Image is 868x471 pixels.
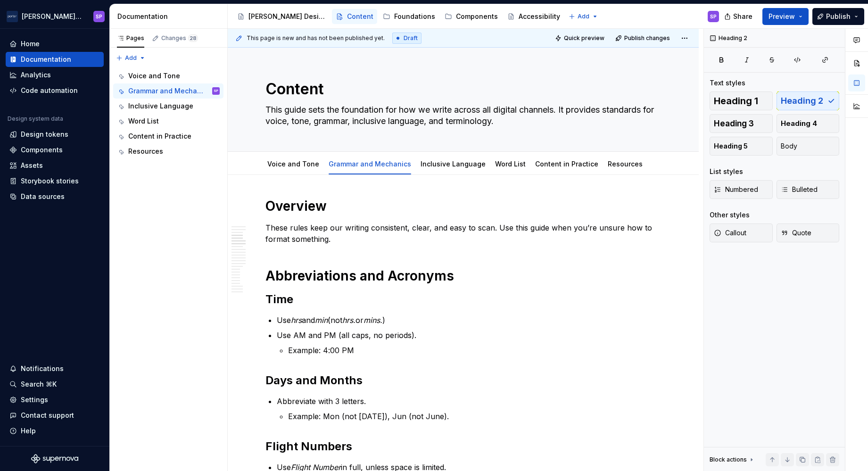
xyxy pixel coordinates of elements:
[128,101,193,111] div: Inclusive Language
[128,116,159,126] div: Word List
[288,345,661,356] p: Example: 4:00 PM
[329,160,411,168] a: Grammar and Mechanics
[8,115,63,123] div: Design system data
[6,158,104,173] a: Assets
[288,411,661,422] p: Example: Mon (not [DATE]), Jun (not June).
[714,185,758,194] span: Numbered
[21,161,43,170] div: Assets
[21,395,48,405] div: Settings
[128,132,191,141] div: Content in Practice
[6,377,104,392] button: Search ⌘K
[277,396,661,407] p: Abbreviate with 3 letters.
[714,119,754,128] span: Heading 3
[826,12,851,21] span: Publish
[22,12,82,21] div: [PERSON_NAME] Airlines
[6,361,104,376] button: Notifications
[117,34,144,42] div: Pages
[781,185,818,194] span: Bulleted
[113,68,223,159] div: Page tree
[6,52,104,67] a: Documentation
[128,71,180,81] div: Voice and Tone
[277,314,661,326] p: Use and (not or )
[264,78,659,100] textarea: Content
[265,292,661,307] h2: Time
[113,114,223,129] a: Word List
[710,210,750,220] div: Other styles
[21,130,68,139] div: Design tokens
[21,55,71,64] div: Documentation
[812,8,864,25] button: Publish
[128,147,163,156] div: Resources
[21,39,40,49] div: Home
[233,9,330,24] a: [PERSON_NAME] Design
[117,12,223,21] div: Documentation
[21,176,79,186] div: Storybook stories
[128,86,206,96] div: Grammar and Mechanics
[714,141,748,151] span: Heading 5
[21,411,74,420] div: Contact support
[161,34,198,42] div: Changes
[6,408,104,423] button: Contact support
[6,189,104,204] a: Data sources
[113,68,223,83] a: Voice and Tone
[6,174,104,189] a: Storybook stories
[233,7,564,26] div: Page tree
[265,439,661,454] h2: Flight Numbers
[214,86,218,96] div: SP
[710,180,773,199] button: Numbered
[113,99,223,114] a: Inclusive Language
[265,198,661,215] h1: Overview
[566,10,601,23] button: Add
[2,6,107,26] button: [PERSON_NAME] AirlinesSP
[714,228,746,238] span: Callout
[247,34,385,42] span: This page is new and has not been published yet.
[624,34,670,42] span: Publish changes
[347,12,373,21] div: Content
[710,78,745,88] div: Text styles
[710,114,773,133] button: Heading 3
[714,96,758,106] span: Heading 1
[264,154,323,174] div: Voice and Tone
[504,9,564,24] a: Accessibility
[113,51,149,65] button: Add
[781,141,797,151] span: Body
[265,222,661,245] p: These rules keep our writing consistent, clear, and easy to scan. Use this guide when you’re unsu...
[535,160,598,168] a: Content in Practice
[315,315,328,325] em: min
[604,154,646,174] div: Resources
[21,145,63,155] div: Components
[777,114,840,133] button: Heading 4
[404,34,418,42] span: Draft
[710,91,773,110] button: Heading 1
[612,32,674,45] button: Publish changes
[6,127,104,142] a: Design tokens
[710,13,717,20] div: SP
[564,34,604,42] span: Quick preview
[21,86,78,95] div: Code automation
[31,454,78,463] svg: Supernova Logo
[394,12,435,21] div: Foundations
[781,119,817,128] span: Heading 4
[733,12,752,21] span: Share
[248,12,326,21] div: [PERSON_NAME] Design
[332,9,377,24] a: Content
[6,67,104,83] a: Analytics
[710,167,743,176] div: List styles
[6,392,104,407] a: Settings
[710,456,747,463] div: Block actions
[125,54,137,62] span: Add
[291,315,302,325] em: hrs
[421,160,486,168] a: Inclusive Language
[113,144,223,159] a: Resources
[777,137,840,156] button: Body
[188,34,198,42] span: 28
[719,8,759,25] button: Share
[267,160,319,168] a: Voice and Tone
[6,142,104,157] a: Components
[710,137,773,156] button: Heading 5
[710,223,773,242] button: Callout
[491,154,529,174] div: Word List
[265,373,661,388] h2: Days and Months
[777,180,840,199] button: Bulleted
